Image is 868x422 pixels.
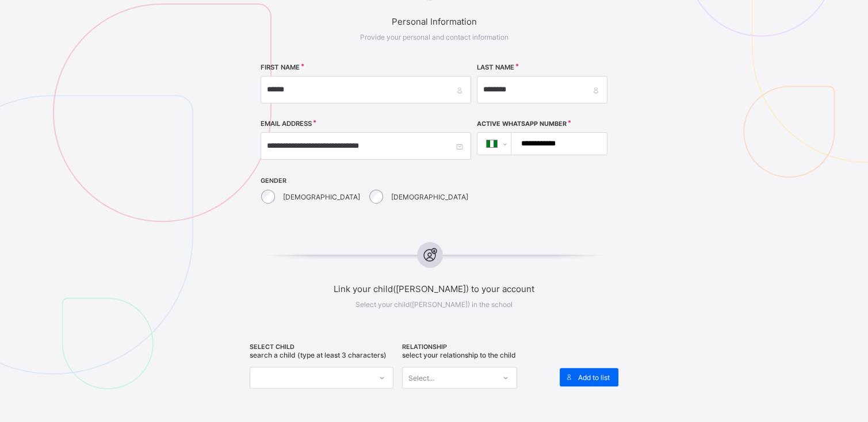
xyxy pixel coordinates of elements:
span: Provide your personal and contact information [360,33,508,41]
span: GENDER [261,177,471,185]
span: Add to list [578,373,610,382]
label: [DEMOGRAPHIC_DATA] [391,193,468,201]
label: LAST NAME [477,63,514,71]
span: Link your child([PERSON_NAME]) to your account [217,283,651,294]
span: RELATIONSHIP [402,343,549,351]
span: SELECT CHILD [250,343,396,351]
label: [DEMOGRAPHIC_DATA] [283,193,360,201]
label: FIRST NAME [261,63,300,71]
span: Select your child([PERSON_NAME]) in the school [355,300,513,309]
label: EMAIL ADDRESS [261,120,312,128]
span: Search a child (type at least 3 characters) [250,351,387,359]
span: Personal Information [217,16,651,27]
span: Select your relationship to the child [402,351,516,359]
div: Select... [408,367,434,389]
label: Active WhatsApp Number [477,120,567,128]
